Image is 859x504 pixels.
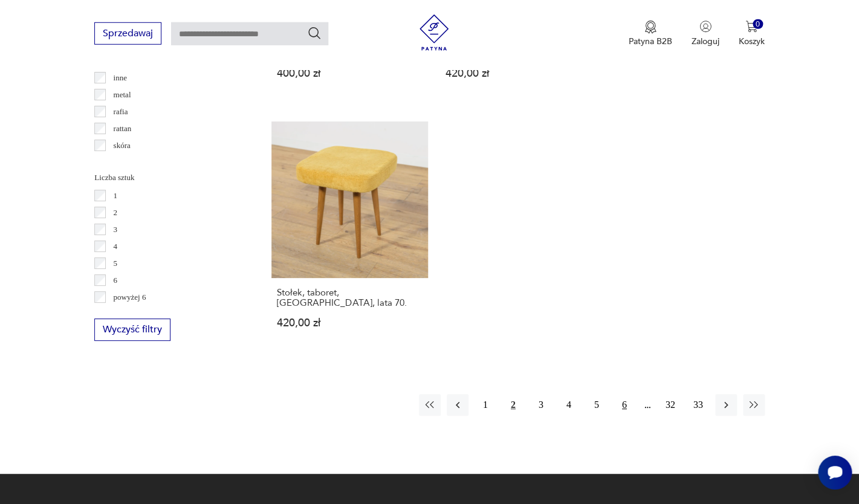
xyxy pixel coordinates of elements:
button: 33 [687,394,709,416]
a: Stołek, taboret, Polska, lata 70.Stołek, taboret, [GEOGRAPHIC_DATA], lata 70.420,00 zł [271,121,427,351]
p: rafia [114,105,128,118]
div: 0 [753,19,763,30]
p: 5 [114,257,118,270]
p: Liczba sztuk [94,171,242,184]
button: Zaloguj [692,21,719,47]
p: 2 [114,206,118,219]
p: Zaloguj [692,36,719,47]
h3: Stołek, taboret, [GEOGRAPHIC_DATA], lata 70. [277,288,422,308]
p: metal [114,88,131,102]
button: 32 [660,394,681,416]
button: 6 [614,394,635,416]
button: Szukaj [307,26,322,40]
a: Ikona medaluPatyna B2B [629,21,672,47]
p: Koszyk [739,36,765,47]
p: tkanina [114,156,137,169]
button: Sprzedawaj [94,22,161,45]
p: 420,00 zł [277,318,422,328]
img: Patyna - sklep z meblami i dekoracjami vintage [416,15,452,51]
button: 2 [502,394,524,416]
button: 5 [586,394,608,416]
p: 420,00 zł [446,68,591,79]
button: Patyna B2B [629,21,672,47]
img: Ikona medalu [644,21,656,34]
p: skóra [114,139,131,152]
img: Ikonka użytkownika [699,21,712,33]
p: powyżej 6 [114,291,146,304]
iframe: Smartsupp widget button [818,456,852,489]
p: 1 [114,189,118,202]
p: 400,00 zł [277,68,422,79]
a: Sprzedawaj [94,30,161,39]
button: 1 [475,394,496,416]
button: Wyczyść filtry [94,318,170,341]
p: inne [114,71,127,85]
p: 3 [114,223,118,236]
button: 3 [530,394,552,416]
p: Patyna B2B [629,36,672,47]
button: 4 [558,394,580,416]
button: 0Koszyk [739,21,765,47]
img: Ikona koszyka [745,21,757,33]
p: 6 [114,274,118,287]
p: rattan [114,122,132,135]
p: 4 [114,240,118,253]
